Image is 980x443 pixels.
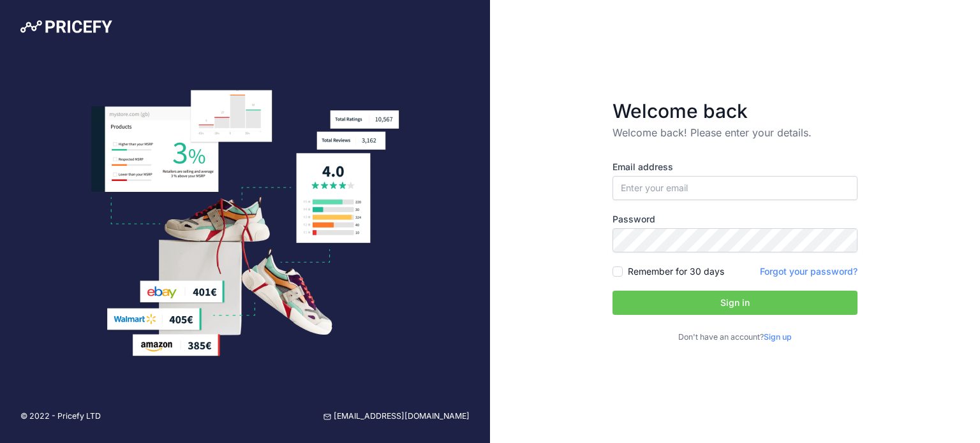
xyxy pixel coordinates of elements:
[612,291,857,315] button: Sign in
[628,265,724,278] label: Remember for 30 days
[612,331,857,344] p: Don't have an account?
[760,266,857,277] a: Forgot your password?
[612,176,857,200] input: Enter your email
[612,213,857,226] label: Password
[612,161,857,173] label: Email address
[612,125,857,140] p: Welcome back! Please enter your details.
[323,410,470,423] a: [EMAIL_ADDRESS][DOMAIN_NAME]
[20,410,101,423] p: © 2022 - Pricefy LTD
[20,20,112,33] img: Pricefy
[612,99,857,122] h3: Welcome back
[764,332,792,342] a: Sign up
